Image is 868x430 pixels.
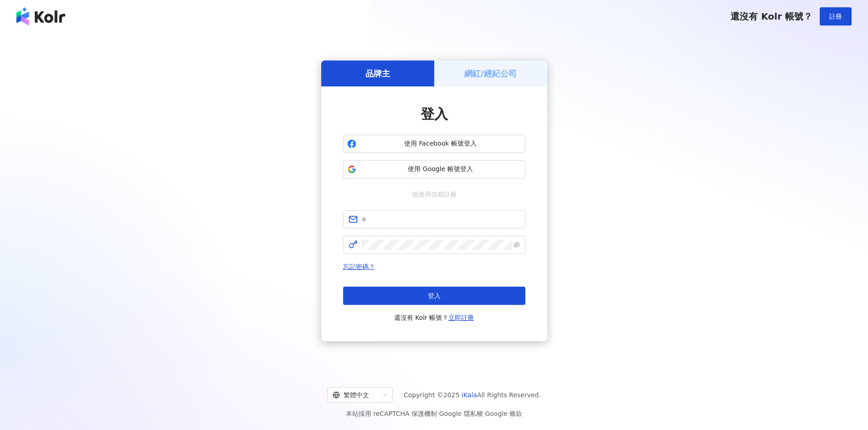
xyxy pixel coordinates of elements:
[343,263,375,270] a: 忘記密碼？
[514,242,520,248] span: eye-invisible
[394,312,474,323] span: 還沒有 Kolr 帳號？
[346,408,522,419] span: 本站採用 reCAPTCHA 保護機制
[428,292,441,299] span: 登入
[360,139,521,148] span: 使用 Facebook 帳號登入
[406,189,463,199] span: 或使用信箱註冊
[16,7,65,25] img: logo
[730,11,812,22] span: 還沒有 Kolr 帳號？
[483,410,485,417] span: |
[829,13,842,20] span: 註冊
[464,68,517,79] h5: 網紅/經紀公司
[343,135,525,153] button: 使用 Facebook 帳號登入
[360,165,521,174] span: 使用 Google 帳號登入
[343,287,525,305] button: 登入
[343,160,525,178] button: 使用 Google 帳號登入
[421,106,448,122] span: 登入
[404,390,541,400] span: Copyright © 2025 All Rights Reserved.
[333,388,379,402] div: 繁體中文
[365,68,390,79] h5: 品牌主
[462,391,477,399] a: iKala
[437,410,439,417] span: |
[439,410,483,417] a: Google 隱私權
[448,314,474,321] a: 立即註冊
[820,7,852,25] button: 註冊
[485,410,522,417] a: Google 條款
